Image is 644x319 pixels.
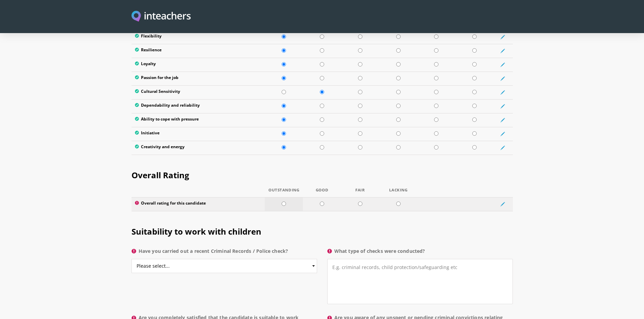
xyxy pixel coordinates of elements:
label: Overall rating for this candidate [135,201,262,208]
th: Lacking [379,188,418,197]
label: Loyalty [135,61,262,68]
img: Inteachers [132,11,191,23]
label: Passion for the job [135,75,262,82]
span: Overall Rating [132,169,189,181]
label: Flexibility [135,34,262,41]
label: Have you carried out a recent Criminal Records / Police check? [132,247,317,259]
a: Visit this site's homepage [132,11,191,23]
label: What type of checks were conducted? [327,247,513,259]
label: Resilience [135,48,262,54]
span: Suitability to work with children [132,226,261,237]
label: Creativity and energy [135,144,262,151]
label: Cultural Sensitivity [135,89,262,96]
th: Outstanding [265,188,303,197]
th: Good [303,188,341,197]
label: Dependability and reliability [135,103,262,110]
label: Initiative [135,131,262,137]
th: Fair [341,188,379,197]
label: Ability to cope with pressure [135,117,262,124]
